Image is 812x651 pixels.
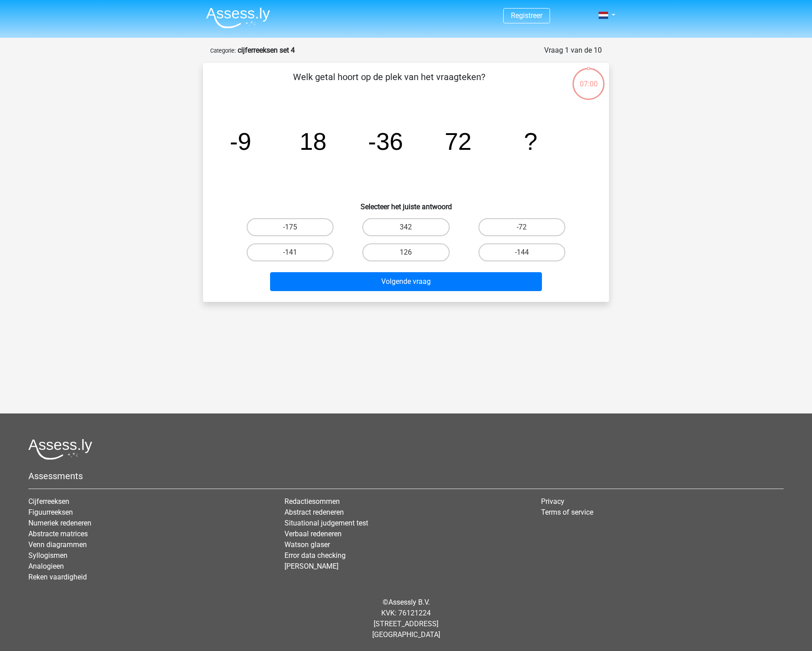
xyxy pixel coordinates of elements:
[28,439,92,460] img: Assessly logo
[284,530,342,538] a: Verbaal redeneren
[524,128,537,155] tspan: ?
[28,551,68,560] a: Syllogismen
[247,218,334,236] label: -175
[238,46,295,54] strong: cijferreeksen set 4
[28,573,87,581] a: Reken vaardigheid
[544,45,602,56] div: Vraag 1 van de 10
[445,128,472,155] tspan: 72
[230,128,251,155] tspan: -9
[572,67,605,90] div: 07:00
[541,508,593,516] a: Terms of service
[210,47,236,54] small: Categorie:
[368,128,403,155] tspan: -36
[206,7,270,28] img: Assessly
[478,218,565,236] label: -72
[284,497,340,506] a: Redactiesommen
[284,540,330,549] a: Watson glaser
[217,195,595,211] h6: Selecteer het juiste antwoord
[541,497,564,506] a: Privacy
[270,272,542,291] button: Volgende vraag
[247,243,334,261] label: -141
[28,519,91,527] a: Numeriek redeneren
[511,11,542,20] a: Registreer
[388,598,430,606] a: Assessly B.V.
[22,590,790,647] div: © KVK: 76121224 [STREET_ADDRESS] [GEOGRAPHIC_DATA]
[284,562,338,570] a: [PERSON_NAME]
[284,551,346,560] a: Error data checking
[28,562,64,570] a: Analogieen
[300,128,327,155] tspan: 18
[28,530,88,538] a: Abstracte matrices
[217,70,561,97] p: Welk getal hoort op de plek van het vraagteken?
[28,508,73,516] a: Figuurreeksen
[362,218,449,236] label: 342
[362,243,449,261] label: 126
[28,471,784,481] h5: Assessments
[284,519,368,527] a: Situational judgement test
[284,508,344,516] a: Abstract redeneren
[28,497,69,506] a: Cijferreeksen
[28,540,87,549] a: Venn diagrammen
[478,243,565,261] label: -144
